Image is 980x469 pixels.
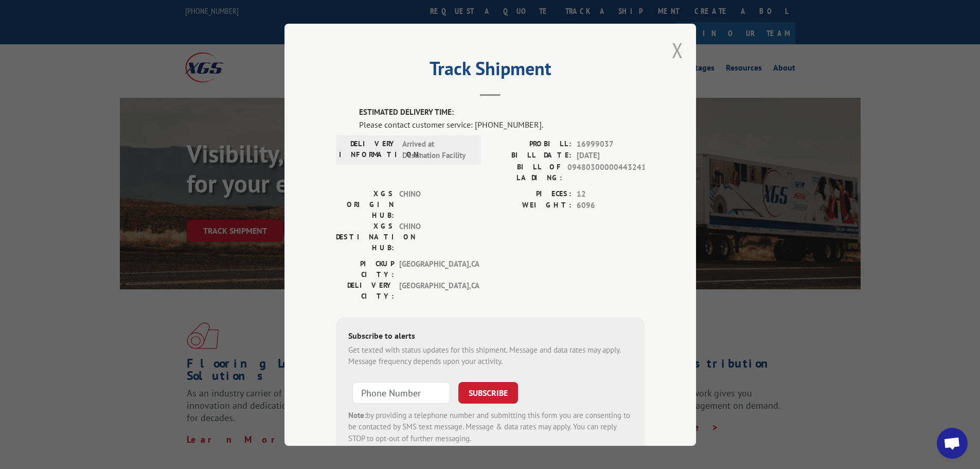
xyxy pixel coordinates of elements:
[490,188,572,200] label: PIECES:
[577,188,645,200] span: 12
[577,150,645,162] span: [DATE]
[348,329,632,344] div: Subscribe to alerts
[348,410,366,420] strong: Note:
[490,150,572,162] label: BILL DATE:
[490,200,572,212] label: WEIGHT:
[348,409,632,444] div: by providing a telephone number and submitting this form you are consenting to be contacted by SM...
[336,188,394,220] label: XGS ORIGIN HUB:
[399,280,469,301] span: [GEOGRAPHIC_DATA] , CA
[336,280,394,301] label: DELIVERY CITY:
[399,220,469,253] span: CHINO
[399,258,469,280] span: [GEOGRAPHIC_DATA] , CA
[399,188,469,220] span: CHINO
[577,138,645,150] span: 16999037
[490,138,572,150] label: PROBILL:
[336,258,394,280] label: PICKUP CITY:
[402,138,472,161] span: Arrived at Destination Facility
[336,61,645,81] h2: Track Shipment
[339,138,397,161] label: DELIVERY INFORMATION:
[359,107,645,118] label: ESTIMATED DELIVERY TIME:
[336,220,394,253] label: XGS DESTINATION HUB:
[567,161,645,183] span: 09480300000443241
[348,344,632,367] div: Get texted with status updates for this shipment. Message and data rates may apply. Message frequ...
[672,37,683,64] button: Close modal
[577,200,645,212] span: 6096
[458,381,518,403] button: SUBSCRIBE
[352,381,450,403] input: Phone Number
[359,118,645,130] div: Please contact customer service: [PHONE_NUMBER].
[937,428,968,459] div: Open chat
[490,161,562,183] label: BILL OF LADING:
